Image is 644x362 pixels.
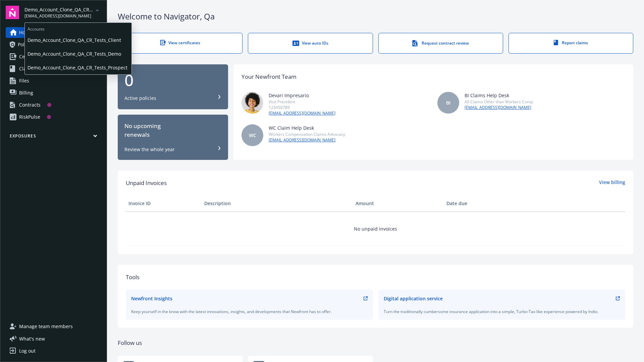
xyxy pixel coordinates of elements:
[124,122,221,139] div: No upcoming renewals
[19,75,29,86] span: Files
[126,212,625,246] td: No unpaid invoices
[19,87,33,98] span: Billing
[131,295,172,302] div: Newfront Insights
[6,39,101,50] a: Policies
[6,6,19,19] img: navigator-logo.svg
[522,40,620,46] div: Report claims
[19,321,73,332] span: Manage team members
[118,11,633,22] div: Welcome to Navigator , Qa
[248,33,373,54] a: View auto IDs
[6,100,101,110] a: Contracts
[126,195,202,212] th: Invoice ID
[6,27,101,38] a: Home
[384,309,620,314] div: Turn the traditionally cumbersome insurance application into a simple, Turbo-Tax like experience ...
[19,51,44,62] span: Certificates
[18,39,35,50] span: Policies
[28,61,129,74] span: Demo_Account_Clone_QA_CR_Tests_Prospect
[465,92,533,99] div: BI Claims Help Desk
[118,33,243,54] a: View certificates
[6,63,101,74] a: Claims
[126,179,167,187] span: Unpaid Invoices
[131,40,229,46] div: View certificates
[269,137,345,143] a: [EMAIL_ADDRESS][DOMAIN_NAME]
[124,146,175,153] div: Review the whole year
[19,100,41,110] div: Contracts
[6,87,101,98] a: Billing
[28,33,129,47] span: Demo_Account_Clone_QA_CR_Tests_Client
[269,92,335,99] div: Devari Impresario
[24,6,93,13] span: Demo_Account_Clone_QA_CR_Tests_Prospect
[6,112,101,122] a: RiskPulse
[118,64,228,110] button: 0Active policies
[25,23,131,33] span: Accounts
[465,105,533,111] a: [EMAIL_ADDRESS][DOMAIN_NAME]
[118,339,633,347] div: Follow us
[19,346,36,356] div: Log out
[118,115,228,160] button: No upcomingrenewalsReview the whole year
[241,92,263,114] img: photo
[269,105,335,110] div: 123456789
[6,133,101,141] button: Exposures
[269,131,345,137] div: Workers Compensation Claims Advocacy
[444,195,520,212] th: Date due
[6,321,101,332] a: Manage team members
[446,99,450,106] span: BI
[19,335,45,342] span: What ' s new
[202,195,353,212] th: Description
[19,27,32,38] span: Home
[353,195,444,212] th: Amount
[126,273,625,282] div: Tools
[131,309,368,314] div: Keep yourself in the know with the latest innovations, insights, and developments that Newfront h...
[124,72,221,88] div: 0
[93,6,101,14] a: arrowDropDown
[19,112,40,122] div: RiskPulse
[269,110,335,116] a: [EMAIL_ADDRESS][DOMAIN_NAME]
[6,51,101,62] a: Certificates
[124,95,156,102] div: Active policies
[28,47,129,61] span: Demo_Account_Clone_QA_CR_Tests_Demo
[384,295,443,302] div: Digital application service
[269,99,335,105] div: Vice President
[269,124,345,131] div: WC Claim Help Desk
[19,63,34,74] span: Claims
[378,33,503,54] a: Request contract review
[6,335,56,342] button: What's new
[249,132,256,139] span: WC
[465,99,533,105] div: All Claims Other than Workers Comp
[262,40,359,47] div: View auto IDs
[24,13,93,19] span: [EMAIL_ADDRESS][DOMAIN_NAME]
[599,179,625,187] a: View billing
[508,33,633,54] a: Report claims
[24,6,101,19] button: Demo_Account_Clone_QA_CR_Tests_Prospect[EMAIL_ADDRESS][DOMAIN_NAME]arrowDropDown
[392,40,489,47] div: Request contract review
[241,72,297,81] div: Your Newfront Team
[6,75,101,86] a: Files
